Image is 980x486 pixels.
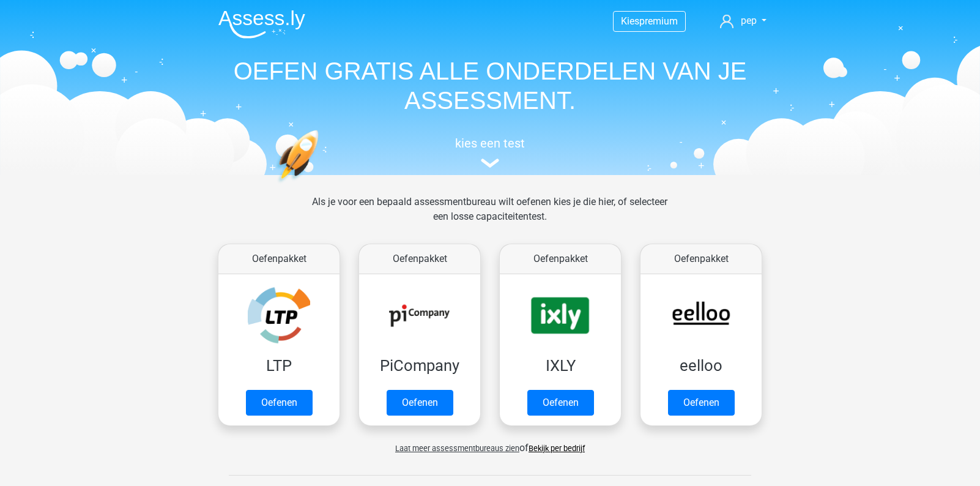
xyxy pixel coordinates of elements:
[741,15,757,26] span: pep
[209,431,771,455] div: of
[387,390,453,416] a: Oefenen
[639,15,678,27] span: premium
[614,13,685,29] a: Kiespremium
[209,56,771,115] h1: OEFEN GRATIS ALLE ONDERDELEN VAN JE ASSESSMENT.
[276,130,366,241] img: oefenen
[209,136,771,168] a: kies een test
[621,15,639,27] span: Kies
[481,159,499,168] img: assessment
[246,390,313,416] a: Oefenen
[218,10,305,39] img: Assessly
[527,390,594,416] a: Oefenen
[209,136,771,151] h5: kies een test
[715,13,771,28] a: pep
[302,195,677,239] div: Als je voor een bepaald assessmentbureau wilt oefenen kies je die hier, of selecteer een losse ca...
[529,444,585,453] a: Bekijk per bedrijf
[395,444,519,453] span: Laat meer assessmentbureaus zien
[668,390,735,416] a: Oefenen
